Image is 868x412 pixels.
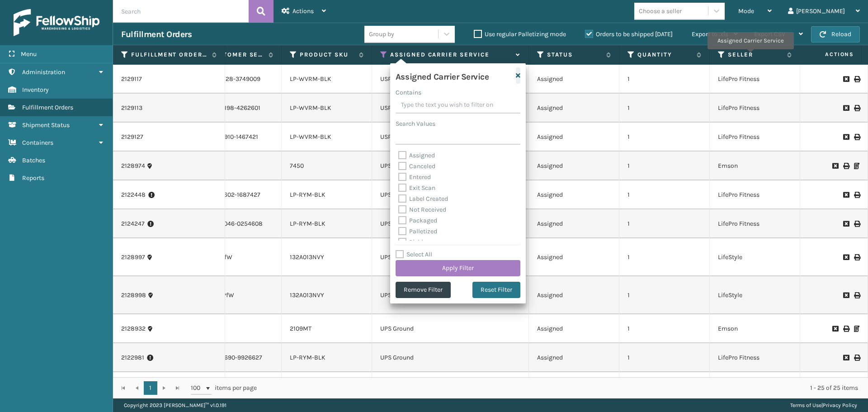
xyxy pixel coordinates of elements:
[396,282,451,298] button: Remove Filter
[290,104,331,112] a: LP-WVRM-BLK
[191,209,282,238] td: 112-0730046-0254608
[529,209,619,238] td: Assigned
[290,291,324,299] a: 132A013NVY
[22,174,44,182] span: Reports
[372,276,529,314] td: UPS Ground
[637,51,692,59] label: Quantity
[372,94,529,123] td: USPS Parcel SELECT
[619,238,710,276] td: 1
[790,398,857,412] div: |
[22,139,53,147] span: Containers
[290,325,311,332] a: 2109MT
[398,227,437,235] label: Palletized
[843,163,849,169] i: Print Label
[710,314,800,343] td: Emson
[529,123,619,152] td: Assigned
[290,354,325,361] a: LP-RYM-BLK
[144,381,157,395] a: 1
[529,65,619,94] td: Assigned
[398,217,437,224] label: Packaged
[372,180,529,209] td: UPS Ground
[529,343,619,372] td: Assigned
[292,7,314,15] span: Actions
[372,238,529,276] td: UPS Ground
[843,355,849,361] i: Request to Be Cancelled
[396,260,520,276] button: Apply Filter
[191,384,204,393] span: 100
[269,384,858,393] div: 1 - 25 of 25 items
[121,353,144,362] a: 2122981
[121,190,146,199] a: 2122448
[121,29,192,40] h3: Fulfillment Orders
[843,134,849,140] i: Request to Be Cancelled
[121,161,145,170] a: 2128974
[290,162,304,170] a: 7450
[529,152,619,180] td: Assigned
[854,292,859,298] i: Print Label
[191,123,282,152] td: 114-8447910-1467421
[547,51,602,59] label: Status
[843,254,849,260] i: Request to Be Cancelled
[529,276,619,314] td: Assigned
[121,133,143,142] a: 2129127
[191,381,257,395] span: items per page
[121,253,145,262] a: 2128997
[619,343,710,372] td: 1
[854,163,859,169] i: Print Packing Slip
[619,123,710,152] td: 1
[121,324,146,333] a: 2128932
[854,254,859,260] i: Print Label
[396,251,432,258] label: Select All
[710,180,800,209] td: LifePro Fitness
[372,314,529,343] td: UPS Ground
[398,152,435,159] label: Assigned
[728,51,783,59] label: Seller
[396,97,520,114] input: Type the text you wish to filter on
[22,121,70,129] span: Shipment Status
[21,50,37,58] span: Menu
[710,372,800,401] td: LifePro Fitness
[843,221,849,227] i: Request to Be Cancelled
[398,238,430,246] label: Picking
[121,104,142,113] a: 2129113
[843,105,849,111] i: Request to Be Cancelled
[854,76,859,82] i: Print Label
[619,152,710,180] td: 1
[290,133,331,141] a: LP-WVRM-BLK
[191,238,282,276] td: BtpzVNPfW
[710,276,800,314] td: LifeStyle
[14,9,99,36] img: logo
[121,219,145,228] a: 2124247
[290,75,331,83] a: LP-WVRM-BLK
[191,343,282,372] td: 114-6964690-9926627
[797,47,859,62] span: Actions
[710,123,800,152] td: LifePro Fitness
[372,209,529,238] td: UPS Ground
[191,94,282,123] td: 112-6578198-4262601
[619,276,710,314] td: 1
[529,94,619,123] td: Assigned
[372,123,529,152] td: USPS Parcel SELECT
[398,173,431,181] label: Entered
[22,104,73,111] span: Fulfillment Orders
[529,238,619,276] td: Assigned
[372,65,529,94] td: USPS Parcel SELECT
[398,184,435,192] label: Exit Scan
[474,30,566,38] label: Use regular Palletizing mode
[390,51,511,59] label: Assigned Carrier Service
[209,51,264,59] label: Customer Service Order Number
[121,75,142,84] a: 2129117
[369,29,394,39] div: Group by
[619,372,710,401] td: 1
[854,355,859,361] i: Print Label
[854,192,859,198] i: Print Label
[22,68,65,76] span: Administration
[710,343,800,372] td: LifePro Fitness
[639,6,682,16] div: Choose a seller
[121,291,146,300] a: 2128998
[131,51,208,59] label: Fulfillment Order Id
[396,88,421,97] label: Contains
[372,343,529,372] td: UPS Ground
[529,314,619,343] td: Assigned
[398,206,446,213] label: Not Received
